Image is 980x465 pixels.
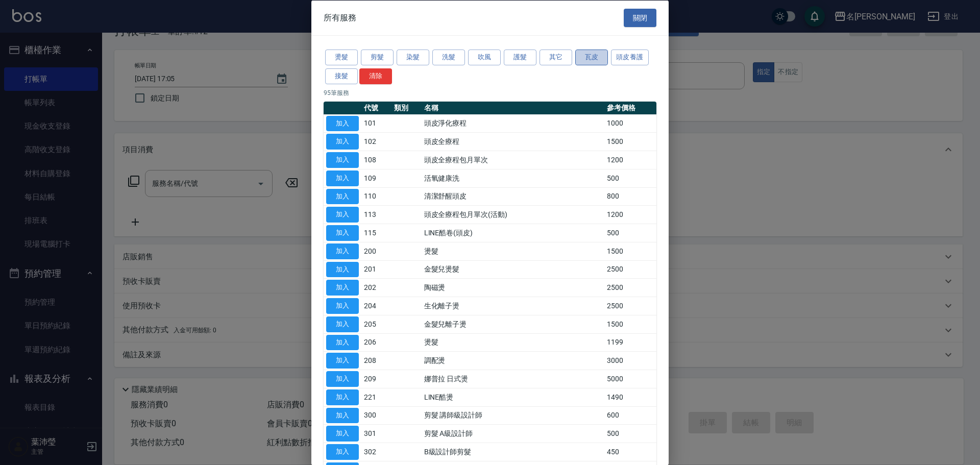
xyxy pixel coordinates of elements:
[326,280,359,296] button: 加入
[432,50,465,65] button: 洗髮
[326,207,359,223] button: 加入
[604,205,656,224] td: 1200
[326,353,359,369] button: 加入
[422,101,604,114] th: 名稱
[604,406,656,425] td: 600
[361,406,391,425] td: 300
[326,426,359,442] button: 加入
[361,297,391,315] td: 204
[422,114,604,133] td: 頭皮淨化療程
[397,50,429,65] button: 染髮
[540,50,572,65] button: 其它
[604,114,656,133] td: 1000
[326,316,359,332] button: 加入
[361,388,391,406] td: 221
[361,187,391,206] td: 110
[361,242,391,260] td: 200
[604,151,656,169] td: 1200
[361,169,391,187] td: 109
[604,370,656,388] td: 5000
[361,224,391,242] td: 115
[326,152,359,168] button: 加入
[361,101,391,114] th: 代號
[326,134,359,150] button: 加入
[361,260,391,279] td: 201
[604,278,656,297] td: 2500
[326,188,359,204] button: 加入
[604,297,656,315] td: 2500
[326,225,359,241] button: 加入
[361,132,391,151] td: 102
[422,333,604,352] td: 燙髮
[325,50,358,65] button: 燙髮
[422,205,604,224] td: 頭皮全療程包月單次(活動)
[468,50,501,65] button: 吹風
[361,278,391,297] td: 202
[604,333,656,352] td: 1199
[361,114,391,133] td: 101
[575,50,608,65] button: 瓦皮
[391,101,422,114] th: 類別
[359,68,392,84] button: 清除
[361,333,391,352] td: 206
[422,297,604,315] td: 生化離子燙
[422,424,604,443] td: 剪髮 A級設計師
[326,170,359,186] button: 加入
[422,370,604,388] td: 娜普拉 日式燙
[624,8,656,27] button: 關閉
[422,151,604,169] td: 頭皮全療程包月單次
[326,115,359,131] button: 加入
[361,370,391,388] td: 209
[326,371,359,387] button: 加入
[326,243,359,259] button: 加入
[422,169,604,187] td: 活氧健康洗
[504,50,536,65] button: 護髮
[604,101,656,114] th: 參考價格
[422,187,604,206] td: 清潔舒醒頭皮
[604,351,656,370] td: 3000
[422,132,604,151] td: 頭皮全療程
[326,407,359,423] button: 加入
[422,388,604,406] td: LINE酷燙
[324,12,356,22] span: 所有服務
[604,187,656,206] td: 800
[422,278,604,297] td: 陶磁燙
[422,315,604,333] td: 金髮兒離子燙
[361,351,391,370] td: 208
[604,443,656,461] td: 450
[604,132,656,151] td: 1500
[604,260,656,279] td: 2500
[361,443,391,461] td: 302
[325,68,358,84] button: 接髮
[604,424,656,443] td: 500
[422,351,604,370] td: 調配燙
[604,388,656,406] td: 1490
[604,169,656,187] td: 500
[326,334,359,350] button: 加入
[422,406,604,425] td: 剪髮 講師級設計師
[611,50,649,65] button: 頭皮養護
[422,224,604,242] td: LINE酷卷(頭皮)
[361,205,391,224] td: 113
[604,224,656,242] td: 500
[326,261,359,277] button: 加入
[604,242,656,260] td: 1500
[422,443,604,461] td: B級設計師剪髮
[361,315,391,333] td: 205
[604,315,656,333] td: 1500
[361,151,391,169] td: 108
[422,260,604,279] td: 金髮兒燙髮
[326,298,359,314] button: 加入
[422,242,604,260] td: 燙髮
[324,88,656,97] p: 95 筆服務
[361,50,394,65] button: 剪髮
[326,444,359,460] button: 加入
[326,389,359,405] button: 加入
[361,424,391,443] td: 301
